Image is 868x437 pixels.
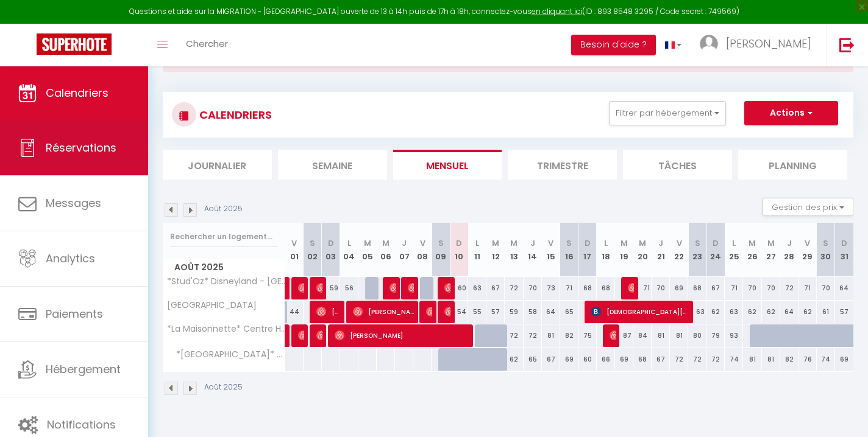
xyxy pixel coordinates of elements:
div: 62 [762,301,780,323]
div: 70 [743,277,761,299]
div: 87 [615,324,633,347]
th: 02 [304,223,322,277]
th: 24 [706,223,725,277]
div: 70 [524,277,542,299]
h3: CALENDRIERS [196,101,272,128]
div: 71 [633,277,652,299]
div: 81 [652,324,670,347]
abbr: D [456,237,462,249]
th: 09 [432,223,450,277]
th: 22 [670,223,688,277]
abbr: L [732,237,736,249]
div: 72 [780,277,799,299]
div: 62 [799,301,817,323]
th: 25 [725,223,743,277]
li: Journalier [163,150,272,180]
abbr: M [382,237,390,249]
abbr: M [621,237,628,249]
span: [PERSON_NAME] [353,300,414,323]
abbr: S [438,237,444,249]
div: 81 [542,324,560,347]
div: 64 [780,301,799,323]
th: 10 [450,223,468,277]
abbr: L [604,237,608,249]
div: 69 [670,277,688,299]
div: 81 [762,348,780,371]
abbr: V [677,237,682,249]
li: Planning [738,150,847,180]
div: 64 [835,277,853,299]
abbr: V [420,237,425,249]
abbr: L [347,237,351,249]
abbr: J [787,237,792,249]
div: 69 [835,348,853,371]
span: *Stud'Oz* Disneyland - [GEOGRAPHIC_DATA] [165,277,287,286]
div: 70 [652,277,670,299]
th: 08 [413,223,432,277]
div: 44 [285,301,304,323]
span: Paiements [46,306,103,321]
abbr: J [402,237,407,249]
div: 84 [633,324,652,347]
span: [PERSON_NAME] [316,300,341,323]
th: 27 [762,223,780,277]
div: 76 [799,348,817,371]
span: Notifications [47,417,116,432]
abbr: M [364,237,371,249]
div: 80 [688,324,706,347]
th: 30 [817,223,835,277]
div: 64 [542,301,560,323]
div: 71 [799,277,817,299]
abbr: D [585,237,591,249]
th: 06 [377,223,395,277]
span: [PERSON_NAME] [610,324,616,347]
div: 73 [542,277,560,299]
div: 82 [780,348,799,371]
span: Calendriers [46,85,108,100]
div: 81 [743,348,761,371]
button: Gestion des prix [763,198,853,216]
div: 70 [817,277,835,299]
abbr: D [713,237,719,249]
span: [PERSON_NAME] [426,300,432,323]
div: 71 [560,277,578,299]
div: 60 [578,348,597,371]
div: 72 [505,324,523,347]
div: 59 [505,301,523,323]
div: 72 [505,277,523,299]
li: Mensuel [393,150,502,180]
span: Messages [46,195,101,211]
abbr: J [530,237,535,249]
span: [PERSON_NAME] [726,36,811,51]
div: 74 [725,348,743,371]
th: 18 [597,223,615,277]
div: 65 [560,301,578,323]
th: 28 [780,223,799,277]
th: 11 [468,223,486,277]
th: 15 [542,223,560,277]
img: logout [839,37,855,52]
span: [PERSON_NAME] [408,276,414,299]
span: [PERSON_NAME] [444,300,450,323]
div: 58 [524,301,542,323]
abbr: M [510,237,518,249]
div: 67 [486,277,505,299]
div: 69 [615,348,633,371]
th: 19 [615,223,633,277]
span: Réservations [46,140,116,155]
th: 23 [688,223,706,277]
div: 74 [817,348,835,371]
div: 81 [670,324,688,347]
div: 62 [743,301,761,323]
span: [PERSON_NAME] [298,324,304,347]
button: Filtrer par hébergement [609,101,726,125]
img: Super Booking [37,33,112,55]
abbr: D [328,237,334,249]
th: 13 [505,223,523,277]
th: 21 [652,223,670,277]
th: 14 [524,223,542,277]
th: 04 [340,223,358,277]
abbr: S [823,237,828,249]
p: Août 2025 [204,203,243,215]
div: 68 [578,277,597,299]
